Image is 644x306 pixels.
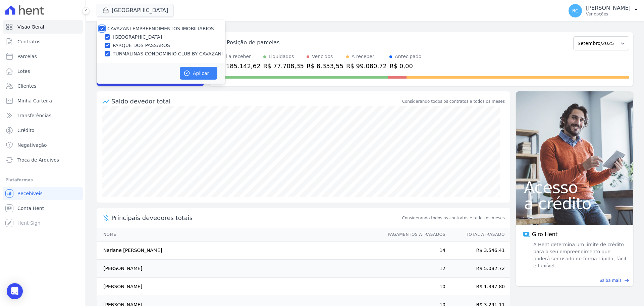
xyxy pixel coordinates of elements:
[3,153,83,167] a: Troca de Arquivos
[381,242,446,260] td: 14
[17,127,35,134] span: Crédito
[17,205,44,212] span: Conta Hent
[97,260,381,278] td: [PERSON_NAME]
[7,283,23,299] div: Open Intercom Messenger
[381,228,446,242] th: Pagamentos Atrasados
[17,24,44,30] span: Visão Geral
[180,67,217,80] button: Aplicar
[107,26,214,31] label: CAVAZANI EMPREENDIMENTOS IMOBILIARIOS
[389,61,421,71] div: R$ 0,00
[17,190,43,197] span: Recebíveis
[446,260,510,278] td: R$ 5.082,72
[17,83,36,89] span: Clientes
[532,241,627,269] span: A Hent determina um limite de crédito para o seu empreendimento que poderá ser usado de forma ráp...
[17,68,30,75] span: Lotes
[352,53,374,60] div: A receber
[113,42,170,49] label: PARQUE DOS PASSAROS
[111,97,401,106] div: Saldo devedor total
[446,278,510,296] td: R$ 1.397,80
[446,242,510,260] td: R$ 3.546,41
[381,278,446,296] td: 10
[113,50,223,57] label: TURMALINAS CONDOMINIO CLUB BY CAVAZANI
[395,53,421,60] div: Antecipado
[216,53,261,60] div: Total a receber
[263,61,304,71] div: R$ 77.708,35
[17,112,51,119] span: Transferências
[3,64,83,78] a: Lotes
[269,53,294,60] div: Liquidados
[17,142,47,148] span: Negativação
[216,61,261,71] div: R$ 185.142,62
[572,8,579,13] span: RC
[3,187,83,200] a: Recebíveis
[17,38,40,45] span: Contratos
[402,98,505,104] div: Considerando todos os contratos e todos os meses
[599,277,622,283] span: Saiba mais
[3,20,83,34] a: Visão Geral
[532,230,557,238] span: Giro Hent
[17,157,59,163] span: Troca de Arquivos
[524,179,625,195] span: Acesso
[3,138,83,152] a: Negativação
[520,277,629,283] a: Saiba mais east
[586,5,631,11] p: [PERSON_NAME]
[227,39,280,47] div: Posição de parcelas
[307,61,343,71] div: R$ 8.353,55
[3,50,83,63] a: Parcelas
[3,35,83,48] a: Contratos
[524,195,625,212] span: a crédito
[17,97,52,104] span: Minha Carteira
[586,11,631,17] p: Ver opções
[97,278,381,296] td: [PERSON_NAME]
[346,61,387,71] div: R$ 99.080,72
[381,260,446,278] td: 12
[563,1,644,20] button: RC [PERSON_NAME] Ver opções
[97,228,381,242] th: Nome
[446,228,510,242] th: Total Atrasado
[17,53,37,60] span: Parcelas
[5,176,80,184] div: Plataformas
[111,213,401,222] span: Principais devedores totais
[3,79,83,93] a: Clientes
[97,242,381,260] td: Nariane [PERSON_NAME]
[624,278,629,283] span: east
[113,34,162,41] label: [GEOGRAPHIC_DATA]
[97,4,174,17] button: [GEOGRAPHIC_DATA]
[402,215,505,221] span: Considerando todos os contratos e todos os meses
[312,53,333,60] div: Vencidos
[3,109,83,122] a: Transferências
[3,202,83,215] a: Conta Hent
[3,124,83,137] a: Crédito
[3,94,83,107] a: Minha Carteira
